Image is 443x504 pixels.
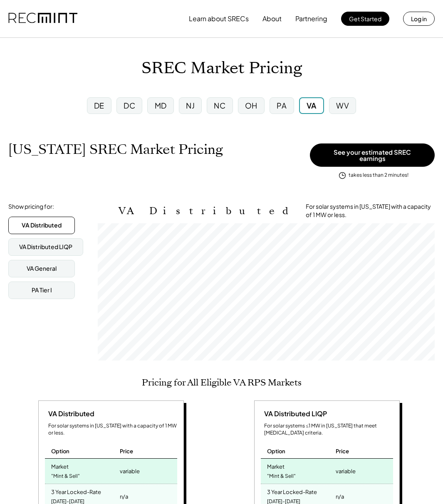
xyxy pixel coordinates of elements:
[141,59,302,78] h1: SREC Market Pricing
[214,100,225,111] div: NC
[155,100,167,111] div: MD
[262,10,282,27] button: About
[48,422,177,437] div: For solar systems in [US_STATE] with a capacity of 1 MW or less.
[295,10,327,27] button: Partnering
[310,143,435,167] button: See your estimated SREC earnings
[341,12,389,26] button: Get Started
[349,172,408,179] div: takes less than 2 minutes!
[336,465,356,477] div: variable
[189,10,249,27] button: Learn about SRECs
[120,491,128,502] div: n/a
[19,243,72,251] div: VA Distributed LIQP
[264,422,393,437] div: For solar systems ≤1 MW in [US_STATE] that meet [MEDICAL_DATA] criteria.
[267,447,285,455] div: Option
[336,447,349,455] div: Price
[8,203,54,211] div: Show pricing for:
[245,100,257,111] div: OH
[186,100,195,111] div: NJ
[22,221,62,230] div: VA Distributed
[277,100,287,111] div: PA
[51,447,69,455] div: Option
[8,141,223,158] h1: [US_STATE] SREC Market Pricing
[51,461,69,470] div: Market
[142,377,302,388] h2: Pricing for All Eligible VA RPS Markets
[8,5,77,33] img: recmint-logotype%403x.png
[27,264,57,273] div: VA General
[307,100,317,111] div: VA
[336,100,349,111] div: WV
[267,486,317,496] div: 3 Year Locked-Rate
[267,461,285,470] div: Market
[403,12,435,26] button: Log in
[306,203,435,219] div: For solar systems in [US_STATE] with a capacity of 1 MW or less.
[51,471,80,482] div: "Mint & Sell"
[45,409,94,418] div: VA Distributed
[267,471,296,482] div: "Mint & Sell"
[261,409,327,418] div: VA Distributed LIQP
[94,100,104,111] div: DE
[32,286,52,294] div: PA Tier I
[51,486,101,496] div: 3 Year Locked-Rate
[124,100,135,111] div: DC
[336,491,344,502] div: n/a
[120,465,140,477] div: variable
[119,205,293,217] h2: VA Distributed
[120,447,133,455] div: Price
